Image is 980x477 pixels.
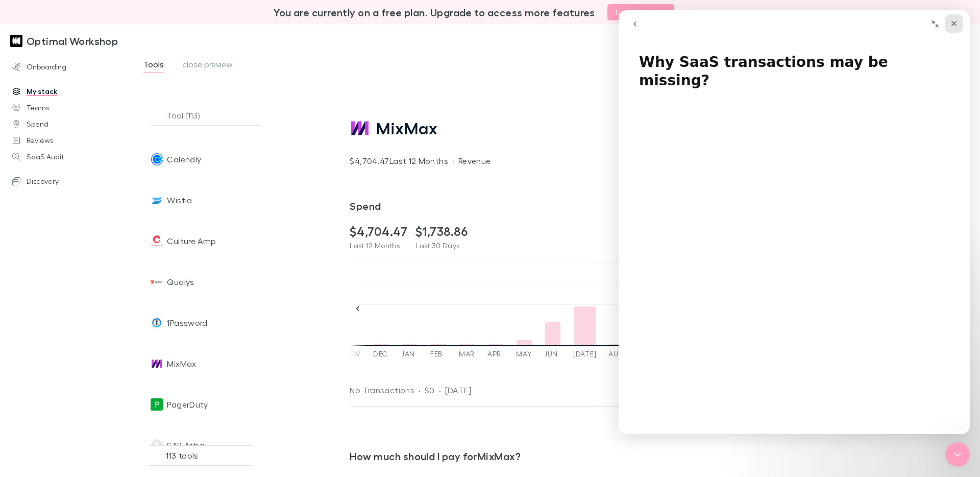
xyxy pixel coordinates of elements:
h3: Optimal Workshop [27,35,118,47]
span: 1Password [167,302,207,343]
span: Tools [143,59,164,73]
a: Onboarding [2,59,130,75]
span: Mar [459,350,475,358]
div: · [439,384,441,396]
a: Spend [2,116,130,132]
a: MixMax [350,118,678,138]
span: Culture Amp [167,221,216,261]
iframe: Intercom live chat [945,442,970,467]
p: $4,704.47 Last 12 Months [350,155,448,167]
span: Jun [545,350,561,358]
h3: Spend [350,200,678,212]
span: May [516,350,532,358]
span: SAP Ariba [167,425,204,466]
div: · [452,155,454,167]
span: Wistia [167,180,192,221]
img: Calendly's Logo [151,153,163,165]
span: Jan [402,350,418,358]
h3: How much should I pay for MixMax ? [350,450,659,462]
img: 1Password's Logo [151,317,163,329]
button: Upgrade now [607,4,674,20]
span: Apr [487,350,504,358]
span: Calendly [167,139,201,180]
img: PagerDuty's Logo [151,398,163,411]
span: Last 12 Months [350,241,400,250]
div: 113 tools [150,445,252,466]
span: Dec [373,350,389,358]
p: Revenue [458,155,491,167]
h3: You are currently on a free plan. Upgrade to access more features [274,6,595,18]
a: Reviews [2,132,130,149]
span: Qualys [167,261,194,302]
div: · [419,384,421,396]
a: Discovery [2,173,130,189]
img: Optimal Workshop's Logo [10,35,22,47]
span: MixMax [167,343,196,384]
span: MixMax [376,118,437,138]
img: MixMax's Logo [151,357,163,370]
span: Feb [430,350,447,358]
a: Teams [2,100,130,116]
img: Qualys Cloud Platform.'s Logo [151,276,163,288]
a: SaaS Audit [2,149,130,165]
span: close preview [182,59,233,73]
img: MixMax's Logo [350,118,370,138]
span: PagerDuty [167,384,208,425]
span: [DATE] [573,350,596,358]
p: [DATE] [445,384,471,396]
button: Tool (113) [167,105,212,126]
a: My stack [2,83,130,100]
span: Aug [608,350,625,358]
button: Dismiss [687,6,723,18]
iframe: Intercom live chat [619,10,970,434]
span: Last 30 Days [415,241,459,250]
h2: $4,704.47 [350,224,407,239]
img: Wistia's Logo [151,194,163,206]
p: No Transactions [350,384,414,396]
p: $0 [425,384,435,396]
div: No Transactions·$0·[DATE] [341,374,687,407]
img: SAP Ariba's Logo [151,439,163,451]
img: Culture Amp's Logo [151,235,163,247]
a: Optimal Workshop [4,29,124,53]
h2: $1,738.86 [415,224,468,239]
